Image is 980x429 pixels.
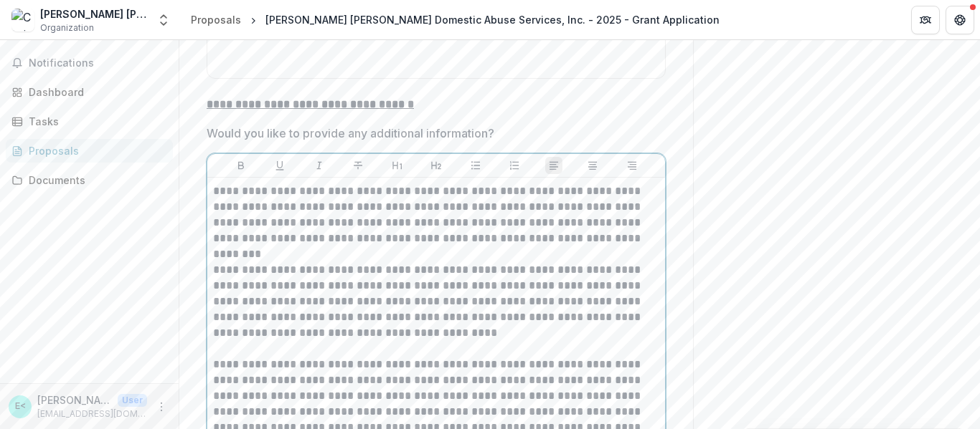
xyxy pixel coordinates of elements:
[29,57,167,69] span: Notifications
[467,157,484,174] button: Bullet List
[6,110,173,133] a: Tasks
[29,173,161,188] div: Documents
[946,6,974,34] button: Get Help
[6,80,173,104] a: Dashboard
[6,168,173,192] a: Documents
[185,9,725,30] nav: breadcrumb
[506,157,523,174] button: Ordered List
[15,402,26,411] div: Emily James <grantwriter@christineann.net>
[191,12,241,27] div: Proposals
[6,139,173,163] a: Proposals
[311,157,328,174] button: Italicize
[349,157,367,174] button: Strike
[29,114,161,129] div: Tasks
[6,52,173,74] button: Notifications
[545,157,562,174] button: Align Left
[207,125,494,142] p: Would you like to provide any additional information?
[153,398,170,415] button: More
[389,157,406,174] button: Heading 1
[40,6,148,21] div: [PERSON_NAME] [PERSON_NAME] Domestic Abuse Services, Inc.
[40,21,94,34] span: Organization
[232,157,250,174] button: Bold
[118,394,147,407] p: User
[623,157,641,174] button: Align Right
[265,12,720,27] div: [PERSON_NAME] [PERSON_NAME] Domestic Abuse Services, Inc. - 2025 - Grant Application
[271,157,288,174] button: Underline
[428,157,445,174] button: Heading 2
[37,408,147,420] p: [EMAIL_ADDRESS][DOMAIN_NAME]
[29,85,161,100] div: Dashboard
[154,6,174,34] button: Open entity switcher
[584,157,601,174] button: Align Center
[911,6,940,34] button: Partners
[29,143,161,158] div: Proposals
[11,9,34,32] img: Christine Ann Domestic Abuse Services, Inc.
[37,392,112,408] p: [PERSON_NAME] <[EMAIL_ADDRESS][DOMAIN_NAME]>
[185,9,247,30] a: Proposals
